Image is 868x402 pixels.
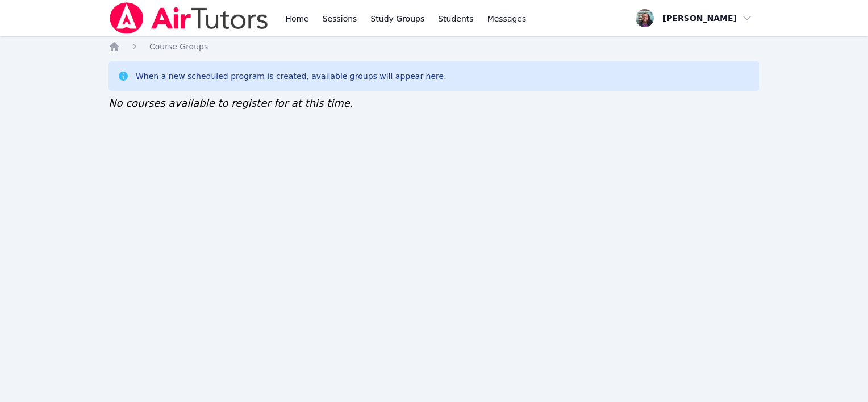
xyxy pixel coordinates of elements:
[108,97,353,109] span: No courses available to register for at this time.
[108,41,759,52] nav: Breadcrumb
[487,13,527,24] span: Messages
[149,41,208,52] a: Course Groups
[136,70,446,82] div: When a new scheduled program is created, available groups will appear here.
[108,2,269,34] img: Air Tutors
[149,42,208,51] span: Course Groups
